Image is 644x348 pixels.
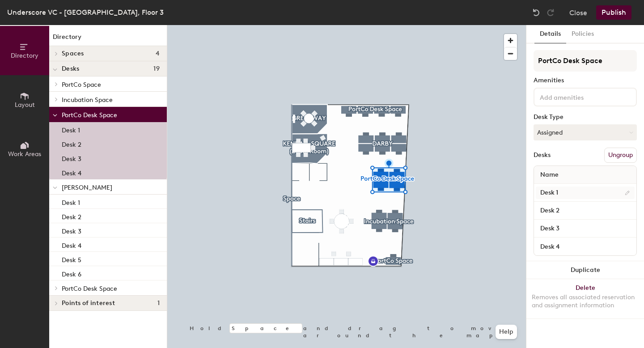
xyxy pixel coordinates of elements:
[62,124,80,134] p: Desk 1
[569,5,587,20] button: Close
[62,50,84,57] span: Spaces
[62,138,81,149] p: Desk 2
[49,32,167,46] h1: Directory
[62,111,117,119] span: PortCo Desk Space
[538,91,619,102] input: Add amenities
[62,239,81,250] p: Desk 4
[534,124,637,140] button: Assigned
[604,148,637,163] button: Ungroup
[11,52,38,59] span: Directory
[536,204,635,217] input: Unnamed desk
[536,167,563,183] span: Name
[536,187,635,199] input: Unnamed desk
[534,114,637,121] div: Desk Type
[62,96,113,104] span: Incubation Space
[62,285,117,293] span: PortCo Desk Space
[526,279,644,318] button: DeleteRemoves all associated reservation and assignment information
[62,211,81,221] p: Desk 2
[566,25,599,43] button: Policies
[526,261,644,279] button: Duplicate
[15,101,35,109] span: Layout
[62,196,80,207] p: Desk 1
[536,240,635,253] input: Unnamed desk
[62,167,81,177] p: Desk 4
[62,81,101,89] span: PortCo Space
[532,293,639,310] div: Removes all associated reservation and assignment information
[62,225,81,235] p: Desk 3
[496,325,517,339] button: Help
[532,8,541,17] img: Undo
[62,153,81,163] p: Desk 3
[534,152,551,159] div: Desks
[534,25,566,43] button: Details
[156,50,160,57] span: 4
[157,300,160,307] span: 1
[62,184,112,191] span: [PERSON_NAME]
[536,222,635,235] input: Unnamed desk
[534,77,637,84] div: Amenities
[7,7,164,18] div: Underscore VC - [GEOGRAPHIC_DATA], Floor 3
[62,254,81,264] p: Desk 5
[8,150,41,158] span: Work Areas
[62,268,81,278] p: Desk 6
[62,65,79,72] span: Desks
[153,65,160,72] span: 19
[546,8,555,17] img: Redo
[596,5,631,20] button: Publish
[62,300,115,307] span: Points of interest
